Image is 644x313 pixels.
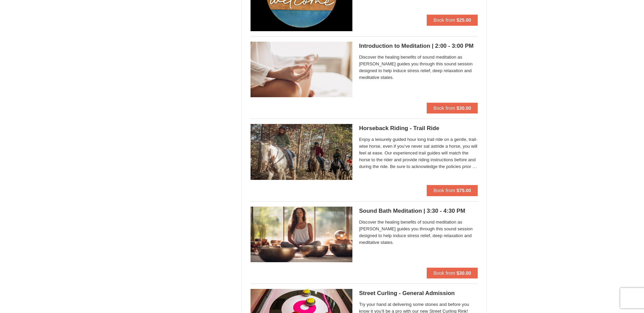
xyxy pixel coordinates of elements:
strong: $25.00 [457,17,471,23]
h5: Sound Bath Meditation | 3:30 - 4:30 PM [359,208,478,214]
button: Book from $30.00 [427,103,478,113]
strong: $30.00 [457,270,471,276]
img: 21584748-79-4e8ac5ed.jpg [251,124,352,180]
img: 18871151-77-b4dd4412.jpg [251,207,352,262]
span: Book from [434,188,455,193]
button: Book from $25.00 [427,15,478,25]
strong: $30.00 [457,105,471,111]
strong: $75.00 [457,188,471,193]
button: Book from $75.00 [427,185,478,196]
span: Book from [434,270,455,276]
h5: Horseback Riding - Trail Ride [359,125,478,132]
img: 18871151-47-855d39d5.jpg [251,42,352,97]
span: Book from [434,17,455,23]
span: Enjoy a leisurely guided hour long trail ride on a gentle, trail-wise horse, even if you’ve never... [359,136,478,170]
button: Book from $30.00 [427,268,478,278]
h5: Introduction to Meditation | 2:00 - 3:00 PM [359,43,478,49]
h5: Street Curling - General Admission [359,290,478,297]
span: Discover the healing benefits of sound meditation as [PERSON_NAME] guides you through this sound ... [359,54,478,81]
span: Book from [434,105,455,111]
span: Discover the healing benefits of sound meditation as [PERSON_NAME] guides you through this sound ... [359,219,478,246]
